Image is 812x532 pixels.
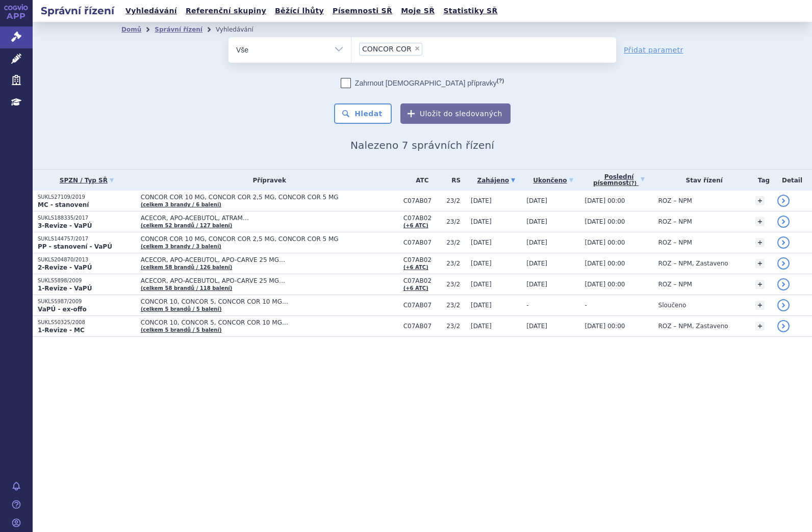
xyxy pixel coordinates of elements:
span: [DATE] [526,281,547,288]
span: ROZ – NPM, Zastaveno [658,323,728,330]
span: ACECOR, APO-ACEBUTOL, APO-CARVE 25 MG… [141,256,396,263]
span: 23/2 [446,197,466,204]
a: (+6 ATC) [403,264,428,270]
span: C07AB07 [403,302,442,309]
span: [DATE] [471,302,492,309]
strong: 2-Revize - VaPÚ [38,264,92,271]
span: [DATE] 00:00 [585,197,625,204]
a: detail [777,257,790,270]
span: ACECOR, APO-ACEBUTOL, ATRAM… [141,215,396,222]
a: + [755,322,765,331]
a: + [755,217,765,226]
abbr: (?) [497,77,504,84]
a: (+6 ATC) [403,285,428,291]
a: + [755,280,765,289]
span: - [585,302,587,309]
span: C07AB07 [403,239,442,246]
abbr: (?) [629,180,637,187]
span: [DATE] [471,218,492,225]
label: Zahrnout [DEMOGRAPHIC_DATA] přípravky [341,78,504,88]
a: Přidat parametr [624,45,683,55]
span: C07AB02 [403,277,442,284]
span: CONCOR COR [362,45,412,52]
a: detail [777,216,790,228]
th: ATC [398,170,442,191]
span: [DATE] 00:00 [585,239,625,246]
p: SUKLS50325/2008 [38,319,136,326]
a: (+6 ATC) [403,223,428,228]
a: Správní řízení [155,26,202,33]
span: ROZ – NPM, Zastaveno [658,260,728,267]
p: SUKLS5987/2009 [38,298,136,305]
a: (celkem 58 brandů / 126 balení) [141,264,233,270]
th: Tag [750,170,772,191]
span: 23/2 [446,281,466,288]
span: [DATE] [471,239,492,246]
span: Sloučeno [658,302,687,309]
span: C07AB02 [403,215,442,222]
span: ROZ – NPM [658,239,692,246]
span: [DATE] 00:00 [585,218,625,225]
a: Moje SŘ [398,4,438,18]
h2: Správní řízení [33,4,122,18]
a: SPZN / Typ SŘ [38,173,136,188]
span: - [526,302,528,309]
span: [DATE] [471,323,492,330]
a: Zahájeno [471,173,521,188]
span: [DATE] 00:00 [585,260,625,267]
p: SUKLS144757/2017 [38,235,136,243]
span: [DATE] [526,239,547,246]
a: + [755,301,765,310]
span: [DATE] 00:00 [585,323,625,330]
strong: MC - stanovení [38,201,89,208]
span: ROZ – NPM [658,197,692,204]
p: SUKLS5898/2009 [38,277,136,284]
input: CONCOR COR [425,42,431,55]
li: Vyhledávání [216,22,267,37]
span: [DATE] [526,197,547,204]
span: [DATE] [526,323,547,330]
span: 23/2 [446,323,466,330]
th: Stav řízení [653,170,750,191]
span: CONCOR COR 10 MG, CONCOR COR 2,5 MG, CONCOR COR 5 MG [141,194,396,201]
span: × [414,45,420,51]
th: Přípravek [136,170,398,191]
a: detail [777,236,790,249]
a: Vyhledávání [122,4,180,18]
a: detail [777,299,790,311]
span: CONCOR 10, CONCOR 5, CONCOR COR 10 MG… [141,298,396,305]
a: + [755,196,765,205]
p: SUKLS188335/2017 [38,215,136,222]
a: Poslednípísemnost(?) [585,170,653,191]
a: Ukončeno [526,173,579,188]
span: [DATE] [471,260,492,267]
button: Hledat [334,103,392,124]
strong: 1-Revize - VaPÚ [38,285,92,292]
span: 23/2 [446,218,466,225]
a: (celkem 3 brandy / 3 balení) [141,244,221,249]
p: SUKLS204870/2013 [38,256,136,263]
a: Statistiky SŘ [440,4,500,18]
span: 23/2 [446,239,466,246]
span: CONCOR COR 10 MG, CONCOR COR 2,5 MG, CONCOR COR 5 MG [141,235,396,243]
a: + [755,259,765,268]
button: Uložit do sledovaných [400,103,511,124]
a: (celkem 52 brandů / 127 balení) [141,223,233,228]
span: C07AB02 [403,256,442,263]
strong: VaPÚ - ex-offo [38,306,87,313]
a: + [755,238,765,247]
span: CONCOR 10, CONCOR 5, CONCOR COR 10 MG… [141,319,396,326]
a: Písemnosti SŘ [329,4,395,18]
strong: 3-Revize - VaPÚ [38,222,92,229]
span: 23/2 [446,302,466,309]
span: [DATE] [471,281,492,288]
a: detail [777,195,790,207]
span: [DATE] [526,218,547,225]
span: [DATE] [526,260,547,267]
a: (celkem 5 brandů / 5 balení) [141,306,222,312]
a: (celkem 3 brandy / 6 balení) [141,202,221,207]
span: ROZ – NPM [658,218,692,225]
a: Domů [121,26,141,33]
span: [DATE] [471,197,492,204]
a: detail [777,320,790,332]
